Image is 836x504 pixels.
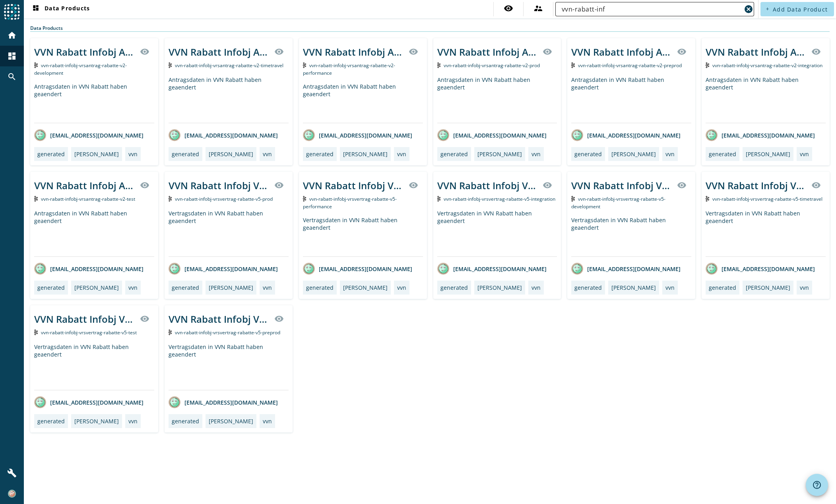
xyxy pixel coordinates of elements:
[531,284,541,291] div: vvn
[263,150,272,158] div: vvn
[128,284,138,291] div: vvn
[7,51,17,61] mat-icon: dashboard
[437,45,538,58] div: VVN Rabatt Infobj Antrag gespeichert
[34,179,135,192] div: VVN Rabatt Infobj Antrag gespeichert
[209,284,253,291] div: [PERSON_NAME]
[706,129,815,141] div: [EMAIL_ADDRESS][DOMAIN_NAME]
[172,150,199,158] div: generated
[7,31,17,40] mat-icon: home
[760,2,834,16] button: Add Data Product
[543,180,552,190] mat-icon: visibility
[578,62,682,69] span: Kafka Topic: vvn-rabatt-infobj-vrsantrag-rabatte-v2-preprod
[34,129,144,141] div: [EMAIL_ADDRESS][DOMAIN_NAME]
[343,150,388,158] div: [PERSON_NAME]
[571,62,575,68] img: Kafka Topic: vvn-rabatt-infobj-vrsantrag-rabatte-v2-preprod
[437,129,449,141] img: avatar
[140,47,149,56] mat-icon: visibility
[34,263,144,275] div: [EMAIL_ADDRESS][DOMAIN_NAME]
[706,263,815,275] div: [EMAIL_ADDRESS][DOMAIN_NAME]
[34,62,38,68] img: Kafka Topic: vvn-rabatt-infobj-vrsantrag-rabatte-v2-development
[437,263,547,275] div: [EMAIL_ADDRESS][DOMAIN_NAME]
[4,4,20,20] img: spoud-logo.svg
[409,47,418,56] mat-icon: visibility
[41,196,135,202] span: Kafka Topic: vvn-rabatt-infobj-vrsantrag-rabatte-v2-test
[7,468,17,478] mat-icon: build
[611,150,656,158] div: [PERSON_NAME]
[169,312,270,326] div: VVN Rabatt Infobj Vertrag gespeichert
[706,179,807,192] div: VVN Rabatt Infobj Vertrag gespeichert
[34,396,144,408] div: [EMAIL_ADDRESS][DOMAIN_NAME]
[209,150,253,158] div: [PERSON_NAME]
[303,62,396,76] span: Kafka Topic: vvn-rabatt-infobj-vrsantrag-rabatte-v2-performance
[172,417,199,425] div: generated
[706,62,709,68] img: Kafka Topic: vvn-rabatt-infobj-vrsantrag-rabatte-v2-integration
[743,4,754,15] button: Clear
[571,129,681,141] div: [EMAIL_ADDRESS][DOMAIN_NAME]
[706,76,826,123] div: Antragsdaten in VVN Rabatt haben geaendert
[477,150,522,158] div: [PERSON_NAME]
[574,284,602,291] div: generated
[709,150,736,158] div: generated
[712,196,822,202] span: Kafka Topic: vvn-rabatt-infobj-vrsvertrag-rabatte-v5-timetravel
[397,150,406,158] div: vvn
[531,150,541,158] div: vvn
[34,129,46,141] img: avatar
[31,4,41,14] mat-icon: dashboard
[274,180,284,190] mat-icon: visibility
[7,72,17,81] mat-icon: search
[677,47,687,56] mat-icon: visibility
[140,180,149,190] mat-icon: visibility
[533,4,543,13] mat-icon: supervisor_account
[437,196,441,202] img: Kafka Topic: vvn-rabatt-infobj-vrsvertrag-rabatte-v5-integration
[437,62,441,68] img: Kafka Topic: vvn-rabatt-infobj-vrsantrag-rabatte-v2-prod
[41,329,137,336] span: Kafka Topic: vvn-rabatt-infobj-vrsvertrag-rabatte-v5-test
[440,150,468,158] div: generated
[34,330,38,335] img: Kafka Topic: vvn-rabatt-infobj-vrsvertrag-rabatte-v5-test
[140,314,149,324] mat-icon: visibility
[543,47,552,56] mat-icon: visibility
[169,179,270,192] div: VVN Rabatt Infobj Vertrag gespeichert
[712,62,822,69] span: Kafka Topic: vvn-rabatt-infobj-vrsantrag-rabatte-v2-integration
[31,4,90,14] span: Data Products
[169,343,289,390] div: Vertragsdaten in VVN Rabatt haben geaendert
[34,312,135,326] div: VVN Rabatt Infobj Vertrag gespeichert
[274,47,284,56] mat-icon: visibility
[773,6,828,13] span: Add Data Product
[74,150,119,158] div: [PERSON_NAME]
[811,47,821,56] mat-icon: visibility
[303,263,412,275] div: [EMAIL_ADDRESS][DOMAIN_NAME]
[397,284,406,291] div: vvn
[665,284,675,291] div: vvn
[263,417,272,425] div: vvn
[37,284,65,291] div: generated
[37,150,65,158] div: generated
[303,196,306,202] img: Kafka Topic: vvn-rabatt-infobj-vrsvertrag-rabatte-v5-performance
[571,45,672,58] div: VVN Rabatt Infobj Antrag gespeichert
[128,150,138,158] div: vvn
[504,4,513,13] mat-icon: visibility
[169,396,180,408] img: avatar
[169,209,289,256] div: Vertragsdaten in VVN Rabatt haben geaendert
[665,150,675,158] div: vvn
[444,62,540,69] span: Kafka Topic: vvn-rabatt-infobj-vrsantrag-rabatte-v2-prod
[263,284,272,291] div: vvn
[169,263,180,275] img: avatar
[765,7,770,11] mat-icon: add
[209,417,253,425] div: [PERSON_NAME]
[169,330,172,335] img: Kafka Topic: vvn-rabatt-infobj-vrsvertrag-rabatte-v5-preprod
[706,263,718,275] img: avatar
[34,196,38,202] img: Kafka Topic: vvn-rabatt-infobj-vrsantrag-rabatte-v2-test
[477,284,522,291] div: [PERSON_NAME]
[169,196,172,202] img: Kafka Topic: vvn-rabatt-infobj-vrsvertrag-rabatte-v5-prod
[274,314,284,324] mat-icon: visibility
[169,76,289,123] div: Antragsdaten in VVN Rabatt haben geaendert
[303,129,412,141] div: [EMAIL_ADDRESS][DOMAIN_NAME]
[34,62,127,76] span: Kafka Topic: vvn-rabatt-infobj-vrsantrag-rabatte-v2-development
[571,263,583,275] img: avatar
[303,129,315,141] img: avatar
[74,284,119,291] div: [PERSON_NAME]
[677,180,687,190] mat-icon: visibility
[34,263,46,275] img: avatar
[28,2,93,16] button: Data Products
[800,150,809,158] div: vvn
